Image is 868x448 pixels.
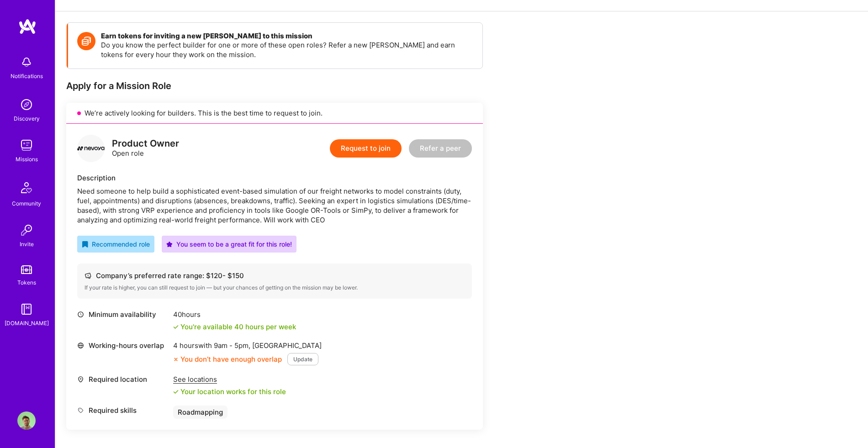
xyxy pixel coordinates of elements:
[77,407,84,414] i: icon Tag
[18,18,37,35] img: logo
[17,278,36,287] div: Tokens
[77,173,472,183] div: Description
[77,32,95,50] img: Token icon
[212,341,252,350] span: 9am - 5pm ,
[166,241,173,248] i: icon PurpleStar
[173,357,179,362] i: icon CloseOrange
[17,221,36,239] img: Invite
[77,310,169,319] div: Minimum availability
[17,300,36,318] img: guide book
[66,103,483,124] div: We’re actively looking for builders. This is the best time to request to join.
[17,411,36,430] img: User Avatar
[77,406,169,415] div: Required skills
[85,272,91,279] i: icon Cash
[14,114,40,123] div: Discovery
[173,406,228,419] div: Roadmapping
[21,265,32,274] img: tokens
[173,310,296,319] div: 40 hours
[112,139,179,148] div: Product Owner
[82,239,150,249] div: Recommended role
[77,374,169,384] div: Required location
[17,53,36,71] img: bell
[166,239,292,249] div: You seem to be a great fit for this role!
[20,239,34,249] div: Invite
[173,341,322,350] div: 4 hours with [GEOGRAPHIC_DATA]
[77,341,169,350] div: Working-hours overlap
[173,387,286,396] div: Your location works for this role
[112,139,179,158] div: Open role
[77,311,84,318] i: icon Clock
[85,284,465,291] div: If your rate is higher, you can still request to join — but your chances of getting on the missio...
[77,135,105,162] img: logo
[16,177,37,199] img: Community
[16,154,38,164] div: Missions
[409,139,472,158] button: Refer a peer
[77,342,84,349] i: icon World
[173,324,179,330] i: icon Check
[77,186,472,225] div: Need someone to help build a sophisticated event-based simulation of our freight networks to mode...
[11,71,43,81] div: Notifications
[82,241,88,248] i: icon RecommendedBadge
[15,411,38,430] a: User Avatar
[173,374,286,384] div: See locations
[12,199,41,208] div: Community
[77,376,84,383] i: icon Location
[85,271,465,280] div: Company’s preferred rate range: $ 120 - $ 150
[330,139,402,158] button: Request to join
[101,32,473,40] h4: Earn tokens for inviting a new [PERSON_NAME] to this mission
[173,322,296,332] div: You're available 40 hours per week
[101,40,473,59] p: Do you know the perfect builder for one or more of these open roles? Refer a new [PERSON_NAME] an...
[66,80,483,92] div: Apply for a Mission Role
[287,353,318,365] button: Update
[173,389,179,395] i: icon Check
[17,136,36,154] img: teamwork
[173,354,282,364] div: You don’t have enough overlap
[17,95,36,114] img: discovery
[5,318,49,328] div: [DOMAIN_NAME]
